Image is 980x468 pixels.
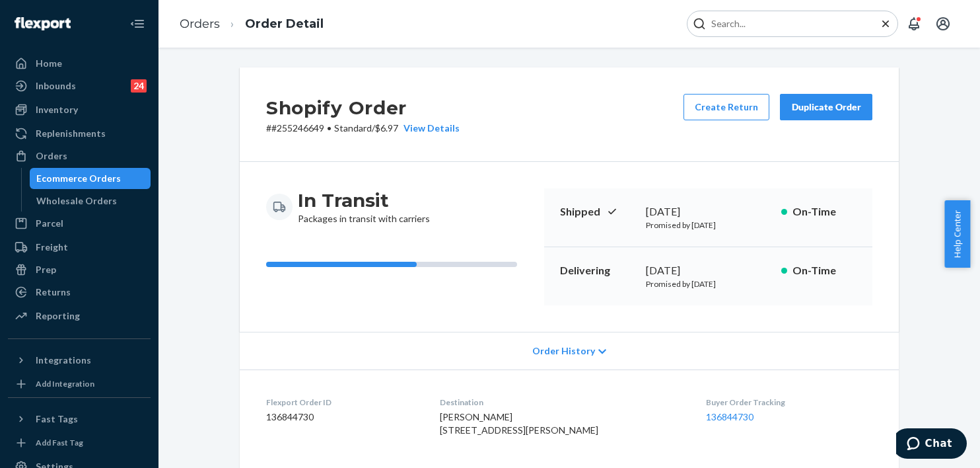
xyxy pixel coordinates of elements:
[8,409,151,430] button: Fast Tags
[560,263,635,278] p: Delivering
[36,127,106,140] div: Replenishments
[879,17,892,31] button: Close Search
[36,79,76,93] div: Inbounds
[266,410,419,424] dd: 136844730
[245,17,324,31] a: Order Detail
[8,53,151,74] a: Home
[36,286,71,299] div: Returns
[646,278,771,290] p: Promised by [DATE]
[124,11,151,37] button: Close Navigation
[901,11,927,37] button: Open notifications
[266,397,419,408] dt: Flexport Order ID
[131,79,147,93] div: 24
[780,94,872,120] button: Duplicate Order
[791,100,861,114] div: Duplicate Order
[930,11,956,37] button: Open account menu
[792,204,857,219] p: On-Time
[706,397,872,408] dt: Buyer Order Tracking
[646,263,771,278] div: [DATE]
[36,172,121,185] div: Ecommerce Orders
[30,190,151,212] a: Wholesale Orders
[298,188,430,225] div: Packages in transit with carriers
[180,17,220,31] a: Orders
[792,263,857,278] p: On-Time
[36,194,117,208] div: Wholesale Orders
[706,411,753,422] a: 136844730
[36,309,80,323] div: Reporting
[36,57,62,70] div: Home
[169,5,334,44] ol: breadcrumbs
[944,200,970,268] button: Help Center
[266,122,460,135] p: # #255246649 / $6.97
[266,94,460,122] h2: Shopify Order
[646,204,771,219] div: [DATE]
[8,282,151,303] a: Returns
[560,204,635,219] p: Shipped
[8,435,151,451] a: Add Fast Tag
[36,149,67,163] div: Orders
[36,354,91,367] div: Integrations
[8,305,151,327] a: Reporting
[8,123,151,144] a: Replenishments
[8,350,151,371] button: Integrations
[646,219,771,231] p: Promised by [DATE]
[36,263,56,276] div: Prep
[36,378,94,389] div: Add Integration
[532,344,595,358] span: Order History
[706,17,868,30] input: Search Input
[36,217,63,230] div: Parcel
[8,145,151,167] a: Orders
[440,397,685,408] dt: Destination
[334,122,372,134] span: Standard
[8,213,151,234] a: Parcel
[8,259,151,280] a: Prep
[693,17,706,30] svg: Search Icon
[896,428,967,461] iframe: Opens a widget where you can chat to one of our agents
[8,75,151,97] a: Inbounds24
[327,122,332,134] span: •
[36,437,83,448] div: Add Fast Tag
[398,122,460,135] button: View Details
[30,168,151,189] a: Ecommerce Orders
[36,241,68,254] div: Freight
[36,103,78,116] div: Inventory
[683,94,769,120] button: Create Return
[15,17,71,30] img: Flexport logo
[8,237,151,258] a: Freight
[36,412,78,426] div: Fast Tags
[298,188,430,212] h3: In Transit
[440,411,598,436] span: [PERSON_NAME] [STREET_ADDRESS][PERSON_NAME]
[8,376,151,392] a: Add Integration
[8,99,151,120] a: Inventory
